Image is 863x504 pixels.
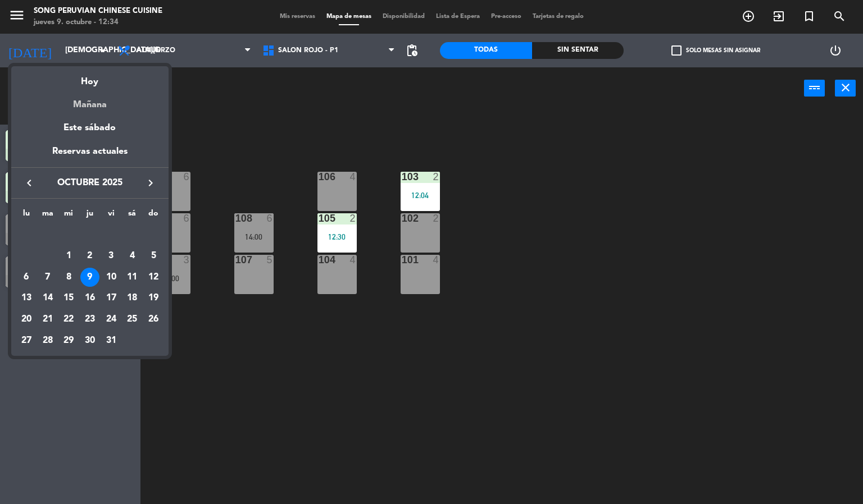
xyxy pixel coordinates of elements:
[102,268,121,287] div: 10
[37,267,58,288] td: 7 de octubre de 2025
[80,331,99,350] div: 30
[59,331,78,350] div: 29
[38,268,57,287] div: 7
[19,176,39,190] button: keyboard_arrow_left
[80,289,99,308] div: 16
[122,245,143,267] td: 4 de octubre de 2025
[11,144,169,167] div: Reservas actuales
[140,176,161,190] button: keyboard_arrow_right
[16,224,164,246] td: OCT.
[80,268,99,287] div: 9
[37,207,58,224] th: martes
[79,207,101,224] th: jueves
[144,310,163,329] div: 26
[16,267,37,288] td: 6 de octubre de 2025
[59,289,78,308] div: 15
[37,288,58,309] td: 14 de octubre de 2025
[58,245,79,267] td: 1 de octubre de 2025
[122,309,143,330] td: 25 de octubre de 2025
[101,330,122,351] td: 31 de octubre de 2025
[17,289,36,308] div: 13
[101,245,122,267] td: 3 de octubre de 2025
[122,289,142,308] div: 18
[122,267,143,288] td: 11 de octubre de 2025
[22,176,36,190] i: keyboard_arrow_left
[58,330,79,351] td: 29 de octubre de 2025
[11,89,169,112] div: Mañana
[79,309,101,330] td: 23 de octubre de 2025
[11,112,169,144] div: Este sábado
[38,289,57,308] div: 14
[143,245,164,267] td: 5 de octubre de 2025
[16,330,37,351] td: 27 de octubre de 2025
[16,288,37,309] td: 13 de octubre de 2025
[39,176,140,190] span: octubre 2025
[102,289,121,308] div: 17
[79,267,101,288] td: 9 de octubre de 2025
[58,267,79,288] td: 8 de octubre de 2025
[37,309,58,330] td: 21 de octubre de 2025
[122,310,142,329] div: 25
[144,176,157,190] i: keyboard_arrow_right
[144,289,163,308] div: 19
[58,207,79,224] th: miércoles
[17,331,36,350] div: 27
[80,246,99,265] div: 2
[143,267,164,288] td: 12 de octubre de 2025
[16,207,37,224] th: lunes
[58,288,79,309] td: 15 de octubre de 2025
[59,310,78,329] div: 22
[122,288,143,309] td: 18 de octubre de 2025
[59,268,78,287] div: 8
[122,207,143,224] th: sábado
[144,268,163,287] div: 12
[17,310,36,329] div: 20
[102,246,121,265] div: 3
[143,288,164,309] td: 19 de octubre de 2025
[79,245,101,267] td: 2 de octubre de 2025
[79,288,101,309] td: 16 de octubre de 2025
[144,246,163,265] div: 5
[17,268,36,287] div: 6
[143,207,164,224] th: domingo
[122,246,142,265] div: 4
[38,310,57,329] div: 21
[79,330,101,351] td: 30 de octubre de 2025
[102,310,121,329] div: 24
[80,310,99,329] div: 23
[101,288,122,309] td: 17 de octubre de 2025
[143,309,164,330] td: 26 de octubre de 2025
[38,331,57,350] div: 28
[16,309,37,330] td: 20 de octubre de 2025
[58,309,79,330] td: 22 de octubre de 2025
[122,268,142,287] div: 11
[101,207,122,224] th: viernes
[37,330,58,351] td: 28 de octubre de 2025
[11,66,169,89] div: Hoy
[102,331,121,350] div: 31
[59,246,78,265] div: 1
[101,267,122,288] td: 10 de octubre de 2025
[101,309,122,330] td: 24 de octubre de 2025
